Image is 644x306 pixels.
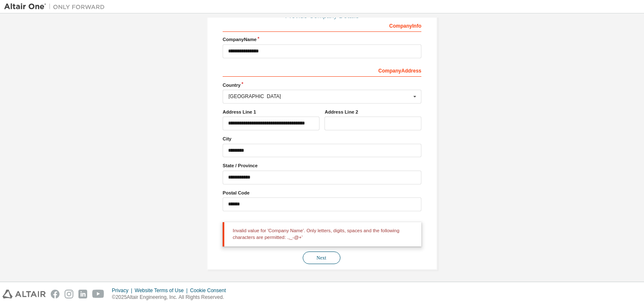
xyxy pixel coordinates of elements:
label: Address Line 2 [325,109,421,115]
img: youtube.svg [92,290,104,298]
label: Address Line 1 [223,109,319,115]
div: Provide Company Details [223,13,421,18]
div: Company Info [223,18,421,32]
label: Postal Code [223,189,421,196]
img: facebook.svg [51,290,60,298]
label: City [223,135,421,142]
div: Cookie Consent [190,287,231,294]
div: [GEOGRAPHIC_DATA] [229,94,411,99]
p: © 2025 Altair Engineering, Inc. All Rights Reserved. [112,294,231,301]
img: instagram.svg [65,290,73,298]
img: linkedin.svg [78,290,87,298]
div: Privacy [112,287,135,294]
label: State / Province [223,162,421,169]
button: Next [303,252,340,264]
div: Invalid value for 'Company Name'. Only letters, digits, spaces and the following characters are p... [223,222,421,247]
img: altair_logo.svg [3,290,46,298]
div: Website Terms of Use [135,287,190,294]
label: Company Name [223,36,421,43]
label: Country [223,82,421,88]
div: Company Address [223,63,421,77]
img: Altair One [4,3,109,11]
